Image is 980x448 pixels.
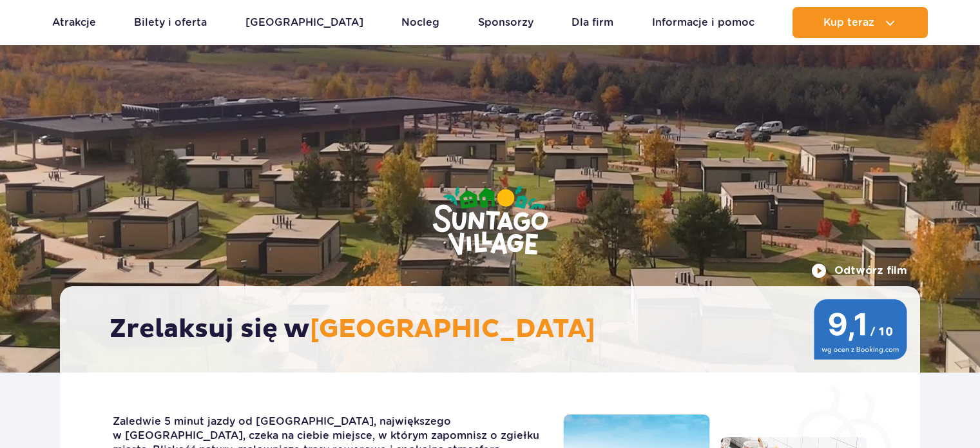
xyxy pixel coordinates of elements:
[572,7,613,38] a: Dla firm
[52,7,96,38] a: Atrakcje
[814,299,907,360] img: 9,1/10 wg ocen z Booking.com
[381,135,600,308] img: Suntago Village
[823,17,874,28] span: Kup teraz
[811,263,907,278] button: Odtwórz film
[401,7,439,38] a: Nocleg
[245,7,363,38] a: [GEOGRAPHIC_DATA]
[134,7,207,38] a: Bilety i oferta
[793,7,928,38] button: Kup teraz
[652,7,754,38] a: Informacje i pomoc
[310,313,595,346] span: [GEOGRAPHIC_DATA]
[478,7,533,38] a: Sponsorzy
[110,313,883,346] h2: Zrelaksuj się w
